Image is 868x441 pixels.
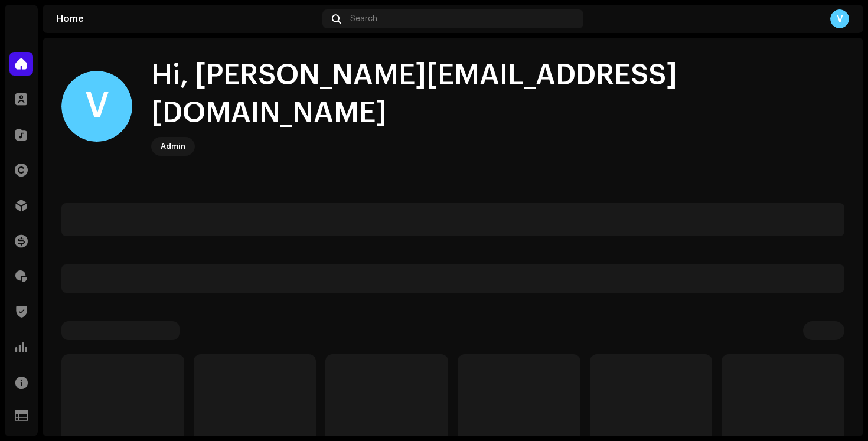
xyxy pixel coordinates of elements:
[61,71,132,142] div: V
[151,57,844,132] div: Hi, [PERSON_NAME][EMAIL_ADDRESS][DOMAIN_NAME]
[161,139,185,153] div: Admin
[830,9,849,28] div: V
[350,14,377,24] span: Search
[57,14,318,24] div: Home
